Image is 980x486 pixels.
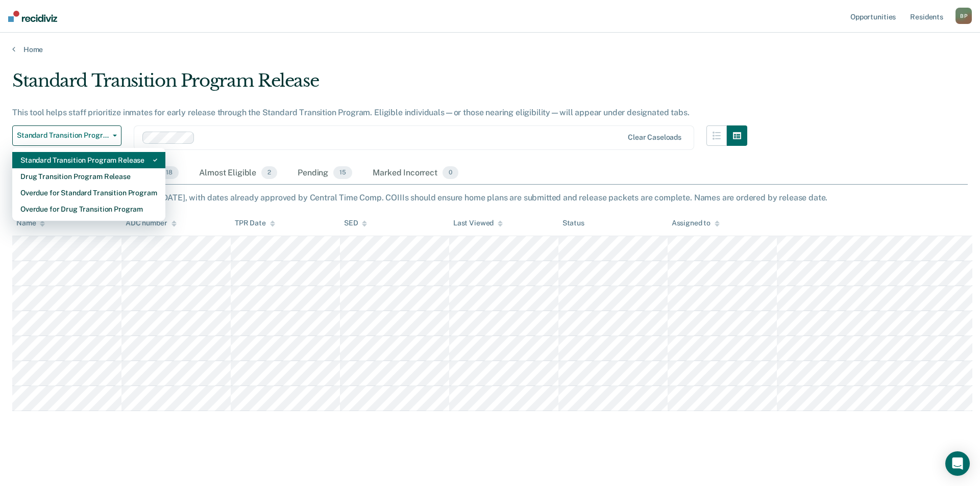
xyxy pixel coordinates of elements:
[261,166,277,180] span: 2
[20,185,157,201] div: Overdue for Standard Transition Program
[235,219,275,227] div: TPR Date
[371,162,460,185] div: Marked Incorrect0
[12,45,968,54] a: Home
[12,108,747,117] div: This tool helps staff prioritize inmates for early release through the Standard Transition Progra...
[160,166,179,180] span: 18
[12,193,968,202] div: Fast Tracker cases have a release date [DATE], with dates already approved by Central Time Comp. ...
[20,201,157,217] div: Overdue for Drug Transition Program
[945,451,970,476] div: Open Intercom Messenger
[955,8,972,24] button: BP
[12,125,121,146] button: Standard Transition Program Release
[20,168,157,185] div: Drug Transition Program Release
[296,162,354,185] div: Pending15
[126,219,177,227] div: ADC number
[562,219,584,227] div: Status
[197,162,279,185] div: Almost Eligible2
[8,11,57,22] img: Recidiviz
[333,166,352,180] span: 15
[16,219,45,227] div: Name
[443,166,458,180] span: 0
[453,219,503,227] div: Last Viewed
[17,131,109,140] span: Standard Transition Program Release
[955,8,972,24] div: B P
[344,219,367,227] div: SED
[12,70,747,99] div: Standard Transition Program Release
[20,152,157,168] div: Standard Transition Program Release
[672,219,720,227] div: Assigned to
[628,133,681,142] div: Clear caseloads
